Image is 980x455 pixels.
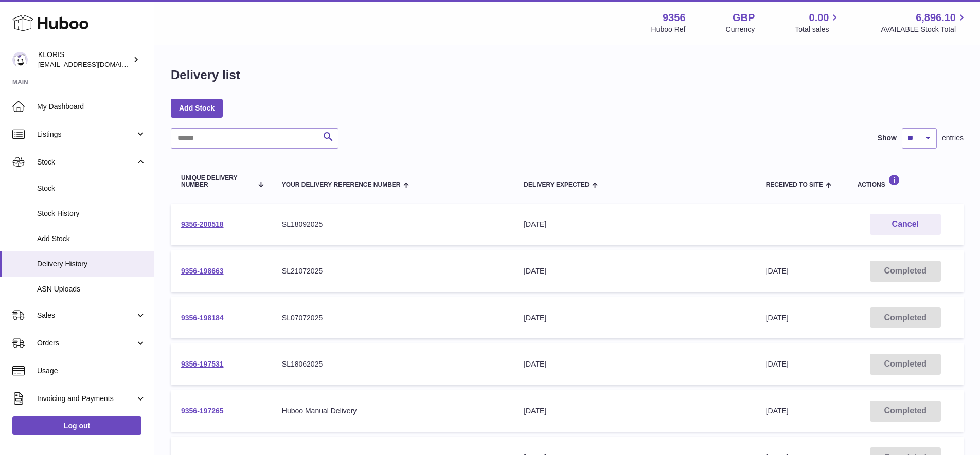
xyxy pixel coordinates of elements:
[181,407,224,415] a: 9356-197265
[37,366,146,376] span: Usage
[12,52,28,67] img: huboo@kloriscbd.com
[726,25,755,34] div: Currency
[524,406,745,416] div: [DATE]
[37,338,135,348] span: Orders
[766,181,823,188] span: Received to Site
[181,220,224,228] a: 9356-200518
[858,174,953,188] div: Actions
[282,359,503,369] div: SL18062025
[733,11,755,25] strong: GBP
[38,60,151,68] span: [EMAIL_ADDRESS][DOMAIN_NAME]
[524,313,745,323] div: [DATE]
[37,394,135,404] span: Invoicing and Payments
[524,220,745,229] div: [DATE]
[37,184,146,193] span: Stock
[282,181,401,188] span: Your Delivery Reference Number
[524,181,589,188] span: Delivery Expected
[795,25,841,34] span: Total sales
[881,11,968,34] a: 6,896.10 AVAILABLE Stock Total
[37,259,146,269] span: Delivery History
[37,209,146,219] span: Stock History
[524,359,745,369] div: [DATE]
[38,50,131,69] div: KLORIS
[878,133,897,143] label: Show
[282,406,503,416] div: Huboo Manual Delivery
[181,267,224,275] a: 9356-198663
[181,360,224,368] a: 9356-197531
[37,102,146,112] span: My Dashboard
[181,175,252,188] span: Unique Delivery Number
[942,133,964,143] span: entries
[766,407,789,415] span: [DATE]
[12,416,141,435] a: Log out
[282,220,503,229] div: SL18092025
[37,157,135,167] span: Stock
[282,266,503,276] div: SL21072025
[766,267,789,275] span: [DATE]
[795,11,841,34] a: 0.00 Total sales
[809,11,829,25] span: 0.00
[37,311,135,320] span: Sales
[282,313,503,323] div: SL07072025
[916,11,956,25] span: 6,896.10
[37,234,146,244] span: Add Stock
[651,25,686,34] div: Huboo Ref
[171,99,223,117] a: Add Stock
[881,25,968,34] span: AVAILABLE Stock Total
[663,11,686,25] strong: 9356
[524,266,745,276] div: [DATE]
[870,214,941,235] button: Cancel
[181,314,224,322] a: 9356-198184
[766,314,789,322] span: [DATE]
[37,130,135,139] span: Listings
[171,67,240,83] h1: Delivery list
[37,284,146,294] span: ASN Uploads
[766,360,789,368] span: [DATE]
